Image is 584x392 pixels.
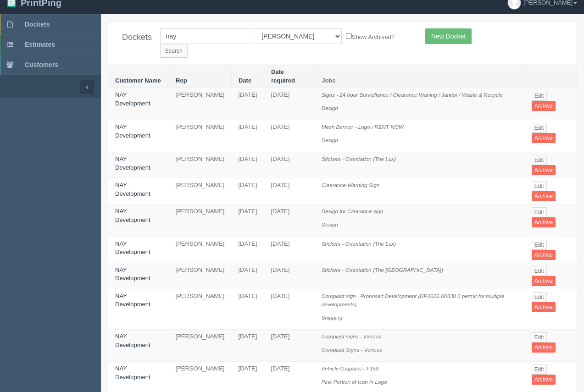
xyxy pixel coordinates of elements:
a: Customer Name [115,77,161,84]
td: [DATE] [264,330,314,362]
td: [DATE] [264,120,314,152]
i: Coroplast sign - Proposed Development (DP2025-00330 0 permit for multiple developments) [322,293,505,308]
input: Search [160,44,188,58]
td: [DATE] [231,263,264,289]
a: Edit [532,207,547,217]
i: Design for Clearance sign [322,208,383,214]
a: NAY Development [115,123,150,139]
a: Edit [532,292,547,302]
a: Archive [532,133,556,143]
i: Mesh Banner - Logo / RENT NOW [322,124,404,130]
td: [PERSON_NAME] [169,152,232,178]
i: Clearance Warning Sign [322,182,379,188]
td: [DATE] [231,237,264,263]
td: [DATE] [264,178,314,204]
td: [DATE] [264,88,314,120]
input: Show Archived? [346,33,352,39]
td: [DATE] [231,178,264,204]
td: [DATE] [231,120,264,152]
td: [DATE] [264,289,314,330]
td: [DATE] [264,204,314,237]
a: Edit [532,266,547,276]
a: Edit [532,332,547,342]
input: Customer Name [160,28,252,44]
span: Dockets [25,21,50,28]
a: New Docket [425,28,472,44]
a: Archive [532,375,556,385]
td: [DATE] [231,152,264,178]
th: Jobs [315,65,525,88]
td: [PERSON_NAME] [169,204,232,237]
i: Pink Portion of Icon in Logo [322,379,387,385]
a: Edit [532,123,547,133]
a: Edit [532,181,547,191]
i: Stickers - Orientation (The Lux) [322,241,396,247]
td: [DATE] [231,88,264,120]
i: Coroplast signs - Various [322,333,381,339]
a: Rep [176,77,187,84]
h4: Dockets [122,33,146,42]
a: Archive [532,276,556,286]
a: Edit [532,91,547,101]
a: NAY Development [115,240,150,256]
td: [PERSON_NAME] [169,237,232,263]
label: Show Archived? [346,31,395,42]
a: Archive [532,217,556,227]
td: [DATE] [231,289,264,330]
i: Vehicle Graphics - F150 [322,365,379,371]
a: NAY Development [115,182,150,197]
a: NAY Development [115,365,150,381]
td: [DATE] [264,263,314,289]
td: [DATE] [231,330,264,362]
a: Archive [532,165,556,175]
td: [PERSON_NAME] [169,120,232,152]
a: Edit [532,155,547,165]
i: Stickers - Orientation (The Lux) [322,156,396,162]
a: Archive [532,191,556,201]
i: Shipping [322,315,343,320]
a: NAY Development [115,91,150,107]
i: Signs - 24 hour Surveillance / Clearance Waning / Janitor / Waste & Recycle [322,92,503,98]
td: [PERSON_NAME] [169,178,232,204]
a: Archive [532,101,556,111]
i: Stickers - Orientation (The [GEOGRAPHIC_DATA]) [322,267,443,273]
i: Design [322,221,338,227]
a: NAY Development [115,266,150,282]
td: [PERSON_NAME] [169,263,232,289]
a: Archive [532,302,556,312]
td: [DATE] [264,237,314,263]
td: [DATE] [264,152,314,178]
i: Design [322,137,338,143]
i: Coroplast Signs - Various [322,347,382,353]
a: NAY Development [115,155,150,171]
i: Design [322,105,338,111]
a: Edit [532,364,547,375]
a: Archive [532,250,556,260]
a: NAY Development [115,208,150,223]
a: Archive [532,342,556,353]
a: Date required [271,68,295,84]
span: Customers [25,61,58,68]
td: [DATE] [231,204,264,237]
a: Edit [532,240,547,250]
a: NAY Development [115,333,150,348]
a: NAY Development [115,293,150,308]
td: [PERSON_NAME] [169,88,232,120]
td: [PERSON_NAME] [169,330,232,362]
a: Date [239,77,251,84]
span: Estimates [25,41,55,48]
td: [PERSON_NAME] [169,289,232,330]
